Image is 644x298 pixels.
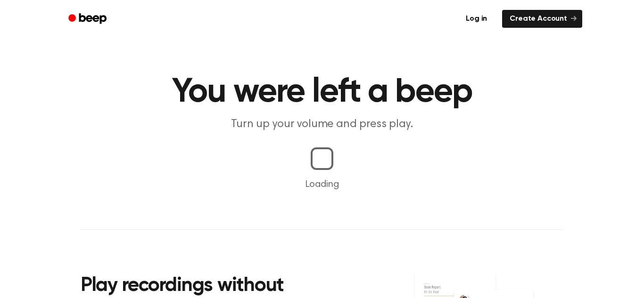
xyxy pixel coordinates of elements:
p: Loading [11,177,633,192]
a: Beep [62,10,115,28]
a: Create Account [502,10,582,28]
h1: You were left a beep [81,75,563,109]
p: Turn up your volume and press play. [141,117,503,132]
a: Log in [456,8,496,30]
